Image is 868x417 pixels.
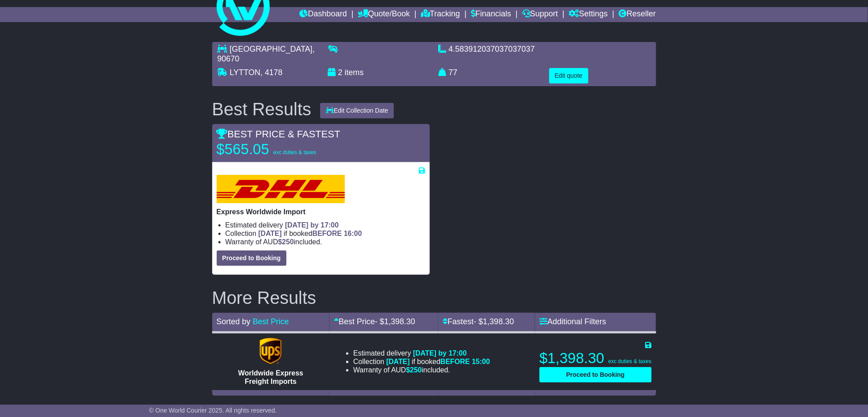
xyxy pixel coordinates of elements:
[413,349,467,357] span: [DATE] by 17:00
[483,317,514,326] span: 1,398.30
[217,208,425,216] p: Express Worldwide Import
[320,103,394,118] button: Edit Collection Date
[345,68,364,77] span: items
[440,358,470,365] span: BEFORE
[226,221,425,229] li: Estimated delivery
[253,317,289,326] a: Best Price
[474,317,514,326] span: - $
[258,230,282,237] span: [DATE]
[539,349,651,367] p: $1,398.30
[410,366,422,374] span: 250
[218,45,315,63] span: , 90670
[217,129,340,140] span: BEST PRICE & FASTEST
[539,317,606,326] a: Additional Filters
[619,7,656,22] a: Reseller
[353,366,490,374] li: Warranty of AUD included.
[384,317,415,326] span: 1,398.30
[212,288,656,307] h2: More Results
[334,317,415,326] a: Best Price- $1,398.30
[226,229,425,238] li: Collection
[258,230,362,237] span: if booked
[358,7,410,22] a: Quote/Book
[149,407,277,414] span: © One World Courier 2025. All rights reserved.
[226,238,425,246] li: Warranty of AUD included.
[217,140,327,158] p: $565.05
[260,338,282,364] img: UPS (new): Worldwide Express Freight Imports
[230,68,260,77] span: LYTTON
[375,317,415,326] span: - $
[421,7,460,22] a: Tracking
[353,349,490,357] li: Estimated delivery
[386,358,410,365] span: [DATE]
[549,68,589,83] button: Edit quote
[539,367,651,383] button: Proceed to Booking
[217,317,251,326] span: Sorted by
[313,230,342,237] span: BEFORE
[608,358,651,364] span: exc duties & taxes
[353,357,490,366] li: Collection
[230,45,313,53] span: [GEOGRAPHIC_DATA]
[443,317,514,326] a: Fastest- $1,398.30
[217,250,287,266] button: Proceed to Booking
[344,230,362,237] span: 16:00
[449,68,458,77] span: 77
[260,68,283,77] span: , 4178
[522,7,558,22] a: Support
[406,366,422,374] span: $
[386,358,490,365] span: if booked
[300,7,347,22] a: Dashboard
[338,68,343,77] span: 2
[273,149,316,155] span: exc duties & taxes
[569,7,608,22] a: Settings
[449,45,535,53] span: 4.583912037037037037
[471,7,511,22] a: Financials
[208,99,316,119] div: Best Results
[472,358,490,365] span: 15:00
[217,175,345,203] img: DHL: Express Worldwide Import
[282,238,294,246] span: 250
[285,221,339,229] span: [DATE] by 17:00
[238,369,303,385] span: Worldwide Express Freight Imports
[278,238,294,246] span: $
